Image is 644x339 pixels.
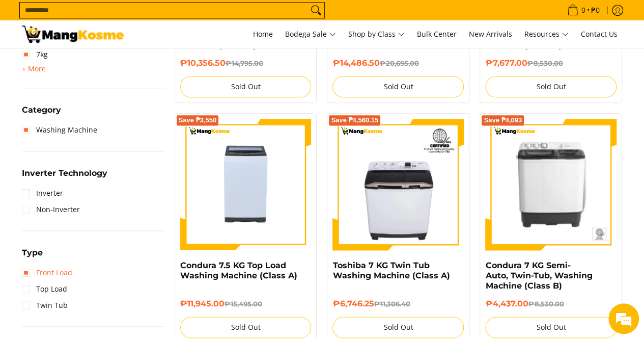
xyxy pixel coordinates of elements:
[484,117,522,123] span: Save ₱4,093
[581,29,618,39] span: Contact Us
[331,117,378,123] span: Save ₱4,560.15
[253,29,273,39] span: Home
[22,106,61,122] summary: Open
[348,28,405,41] span: Shop by Class
[180,20,282,50] a: Toshiba 7 KG Fully Auto Top Load, Washing Machine (Class A)
[590,7,601,14] span: ₱0
[485,58,617,68] h6: ₱7,677.00
[332,260,450,280] a: Toshiba 7 KG Twin Tub Washing Machine (Class A)
[332,76,464,97] button: Sold Out
[280,20,341,48] a: Bodega Sale
[248,20,278,48] a: Home
[22,185,63,201] a: Inverter
[524,28,569,41] span: Resources
[22,281,67,297] a: Top Load
[374,300,410,308] del: ₱11,306.40
[22,249,43,257] span: Type
[22,106,61,114] span: Category
[22,265,72,281] a: Front Load
[22,65,46,73] span: + More
[580,7,587,14] span: 0
[180,299,312,309] h6: ₱11,945.00
[343,20,410,48] a: Shop by Class
[22,122,97,138] a: Washing Machine
[225,300,262,308] del: ₱15,495.00
[308,3,324,18] button: Search
[180,76,312,97] button: Sold Out
[22,46,48,63] a: 7kg
[485,260,592,291] a: Condura 7 KG Semi-Auto, Twin-Tub, Washing Machine (Class B)
[22,169,107,185] summary: Open
[332,119,464,250] img: Toshiba 7 KG Twin Tub Washing Machine (Class A)
[59,103,141,206] span: We're online!
[469,29,512,39] span: New Arrivals
[485,76,617,97] button: Sold Out
[412,20,462,48] a: Bulk Center
[134,20,623,48] nav: Main Menu
[5,228,194,264] textarea: Type your message and hit 'Enter'
[576,20,623,48] a: Contact Us
[528,300,564,308] del: ₱8,530.00
[332,58,464,68] h6: ₱14,486.50
[464,20,517,48] a: New Arrivals
[485,119,617,250] img: condura-semi-automatic-7-kilos-twin-tub-washing-machine-front-view-mang-kosme
[180,58,312,68] h6: ₱10,356.50
[332,317,464,338] button: Sold Out
[379,59,418,67] del: ₱20,695.00
[53,57,171,70] div: Chat with us now
[167,5,191,30] div: Minimize live chat window
[179,117,217,123] span: Save ₱3,550
[417,29,457,39] span: Bulk Center
[22,63,46,75] summary: Open
[22,297,68,314] a: Twin Tub
[485,317,617,338] button: Sold Out
[180,260,297,280] a: Condura 7.5 KG Top Load Washing Machine (Class A)
[485,20,592,50] a: Condura 7 KG Semi-Auto, Twin-Tub, Washing Machine (Class A)
[527,59,563,67] del: ₱8,530.00
[22,25,124,43] img: Washing Machines l Mang Kosme: Home Appliances Warehouse Sale Partner
[22,201,80,218] a: Non-Inverter
[485,299,617,309] h6: ₱4,437.00
[285,28,336,41] span: Bodega Sale
[226,59,263,67] del: ₱14,795.00
[180,119,312,250] img: condura-7.5kg-topload-non-inverter-washing-machine-class-c-full-view-mang-kosme
[22,249,43,265] summary: Open
[564,5,603,16] span: •
[180,317,312,338] button: Sold Out
[332,299,464,309] h6: ₱6,746.25
[519,20,574,48] a: Resources
[22,169,107,177] span: Inverter Technology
